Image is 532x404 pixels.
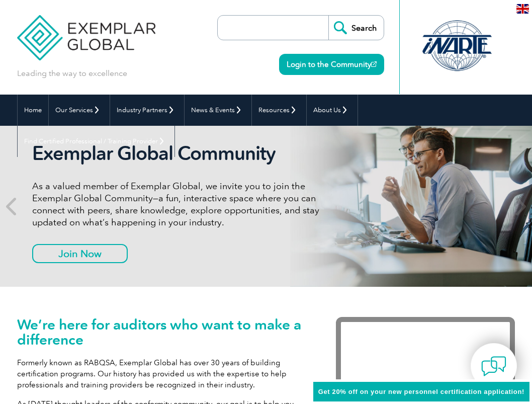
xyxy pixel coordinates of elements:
[17,357,306,390] p: Formerly known as RABQSA, Exemplar Global has over 30 years of building certification programs. O...
[17,68,127,79] p: Leading the way to excellence
[17,317,306,347] h1: We’re here for auditors who want to make a difference
[252,95,306,126] a: Resources
[49,95,110,126] a: Our Services
[371,61,377,67] img: open_square.png
[481,354,506,379] img: contact-chat.png
[307,95,358,126] a: About Us
[185,95,251,126] a: News & Events
[32,180,341,228] p: As a valued member of Exemplar Global, we invite you to join the Exemplar Global Community—a fun,...
[279,54,384,75] a: Login to the Community
[18,95,48,126] a: Home
[18,126,174,157] a: Find Certified Professional / Training Provider
[32,244,128,263] a: Join Now
[318,388,524,395] span: Get 20% off on your new personnel certification application!
[110,95,184,126] a: Industry Partners
[328,16,384,40] input: Search
[516,4,529,14] img: en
